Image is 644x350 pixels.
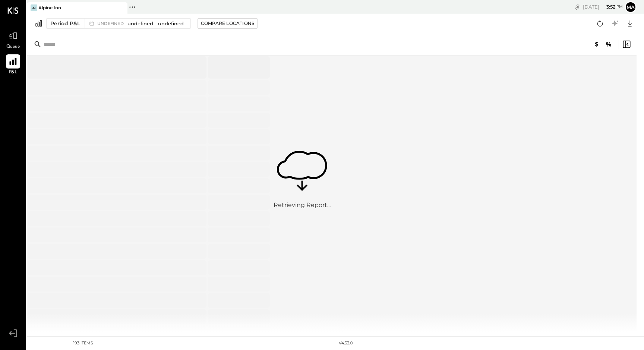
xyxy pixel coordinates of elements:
[97,22,126,26] span: undefined
[583,3,623,10] div: [DATE]
[73,340,93,346] div: 193 items
[50,20,80,27] div: Period P&L
[201,20,254,26] div: Compare Locations
[9,69,18,76] span: P&L
[574,3,581,11] div: copy link
[0,54,26,76] a: P&L
[339,340,353,346] div: v 4.33.0
[127,20,184,27] span: undefined - undefined
[0,29,26,50] a: Queue
[6,44,20,50] span: Queue
[31,4,37,11] div: AI
[198,18,258,29] button: Compare Locations
[625,1,637,13] button: ma
[38,4,61,11] div: Alpine Inn
[46,18,191,29] button: Period P&L undefinedundefined - undefined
